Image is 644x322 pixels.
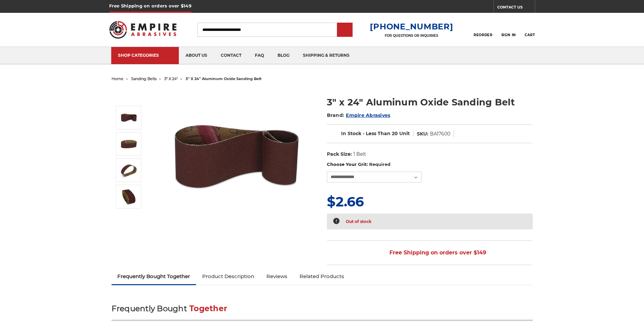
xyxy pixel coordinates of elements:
[369,162,390,167] small: Required
[196,269,260,284] a: Product Description
[327,151,352,158] dt: Pack Size:
[346,217,372,226] p: Out of stock
[109,17,177,43] img: Empire Abrasives
[189,304,227,313] span: Together
[327,161,533,168] label: Choose Your Grit:
[179,47,214,64] a: about us
[370,33,453,38] p: FOR QUESTIONS OR INQUIRIES
[327,112,344,118] span: Brand:
[120,188,137,205] img: 3" x 24" Sanding Belt - AOX
[131,76,157,81] a: sanding belts
[169,89,305,224] img: 3" x 24" Aluminum Oxide Sanding Belt
[430,130,450,138] dd: BA17600
[353,151,366,158] dd: 1 Belt
[363,130,390,137] span: - Less Than
[271,47,296,64] a: blog
[186,76,262,81] span: 3" x 24" aluminum oxide sanding belt
[474,22,492,37] a: Reorder
[120,135,137,152] img: 3" x 24" Sanding Belt - Aluminum Oxide
[112,269,196,284] a: Frequently Bought Together
[373,246,486,259] span: Free Shipping on orders over $149
[118,53,172,58] div: SHOP CATEGORIES
[121,210,137,224] button: Next
[370,22,453,31] a: [PHONE_NUMBER]
[293,269,350,284] a: Related Products
[112,304,187,313] span: Frequently Bought
[120,109,137,126] img: 3" x 24" Aluminum Oxide Sanding Belt
[525,33,535,37] span: Cart
[417,130,428,138] dt: SKU:
[525,22,535,37] a: Cart
[497,3,535,13] a: CONTACT US
[112,76,123,81] a: home
[120,162,137,179] img: 3" x 24" AOX Sanding Belt
[248,47,271,64] a: faq
[501,33,516,37] span: Sign In
[164,76,178,81] a: 3" x 24"
[341,130,361,137] span: In Stock
[399,130,410,137] span: Unit
[327,193,364,210] span: $2.66
[346,112,390,118] a: Empire Abrasives
[214,47,248,64] a: contact
[121,91,137,106] button: Previous
[260,269,293,284] a: Reviews
[392,130,398,137] span: 20
[338,23,352,37] input: Submit
[474,33,492,37] span: Reorder
[327,96,533,109] h1: 3" x 24" Aluminum Oxide Sanding Belt
[296,47,356,64] a: shipping & returns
